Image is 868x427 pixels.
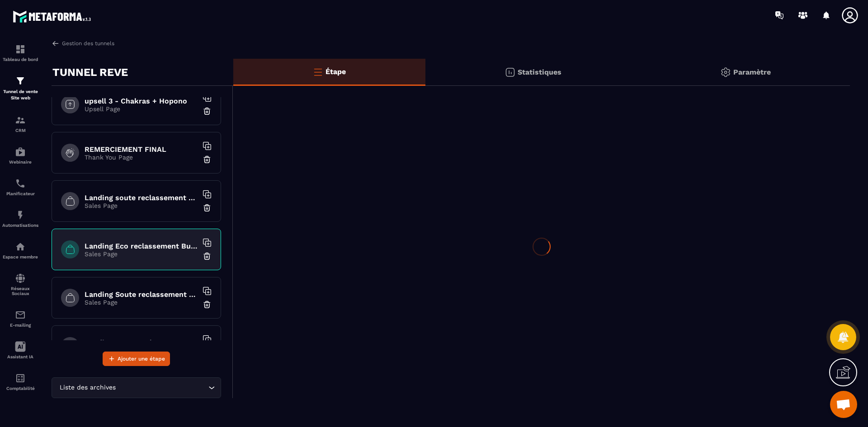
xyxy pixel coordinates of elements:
img: automations [15,210,26,221]
a: schedulerschedulerPlanificateur [2,171,38,203]
span: Ajouter une étape [118,354,165,363]
a: Assistant IA [2,334,38,366]
a: accountantaccountantComptabilité [2,366,38,398]
img: trash [203,252,212,261]
a: automationsautomationsAutomatisations [2,203,38,235]
div: Ouvrir le chat [830,391,857,418]
p: E-mailing [2,323,38,328]
p: Comptabilité [2,386,38,391]
input: Search for option [118,383,206,393]
h6: REMERCIEMENT FINAL [85,145,198,154]
p: Webinaire [2,160,38,164]
span: Liste des archives [57,383,118,393]
h6: Landing Soute reclassement Business paiement [85,338,198,347]
p: Tunnel de vente Site web [2,89,38,101]
p: Espace membre [2,254,38,259]
img: arrow [52,39,60,47]
img: logo [13,8,94,25]
img: formation [15,115,26,126]
h6: Landing Eco reclassement Business paiement [85,242,198,250]
img: formation [15,44,26,55]
h6: Landing Soute reclassement Eco paiement [85,290,198,299]
p: Sales Page [85,299,198,306]
a: Gestion des tunnels [52,39,114,47]
p: CRM [2,128,38,133]
img: trash [203,107,212,116]
p: Sales Page [85,250,198,258]
a: social-networksocial-networkRéseaux Sociaux [2,266,38,303]
p: Assistant IA [2,354,38,359]
p: Réseaux Sociaux [2,286,38,296]
h6: upsell 3 - Chakras + Hopono [85,97,198,105]
p: Planificateur [2,191,38,196]
img: automations [15,146,26,157]
a: formationformationTableau de bord [2,37,38,69]
img: social-network [15,273,26,284]
a: emailemailE-mailing [2,303,38,334]
p: Tableau de bord [2,57,38,62]
img: setting-gr.5f69749f.svg [720,67,731,78]
img: trash [203,203,212,212]
p: Étape [325,67,346,76]
a: automationsautomationsEspace membre [2,235,38,266]
p: TUNNEL REVE [52,63,128,81]
p: Paramètre [733,68,771,76]
img: trash [203,155,212,164]
img: scheduler [15,178,26,189]
a: formationformationCRM [2,108,38,140]
img: stats.20deebd0.svg [505,67,515,78]
p: Upsell Page [85,105,198,113]
button: Ajouter une étape [103,352,170,366]
p: Statistiques [518,68,561,76]
img: accountant [15,373,26,384]
img: bars-o.4a397970.svg [312,66,323,77]
img: trash [203,300,212,309]
a: automationsautomationsWebinaire [2,140,38,171]
p: Thank You Page [85,154,198,161]
h6: Landing soute reclassement choix [85,193,198,202]
img: automations [15,241,26,252]
a: formationformationTunnel de vente Site web [2,69,38,108]
div: Search for option [52,377,221,398]
p: Automatisations [2,223,38,228]
p: Sales Page [85,202,198,209]
img: formation [15,75,26,86]
img: email [15,310,26,320]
